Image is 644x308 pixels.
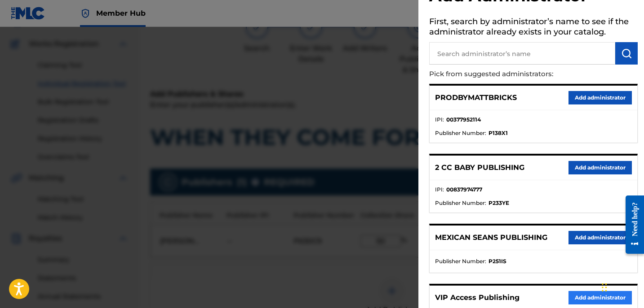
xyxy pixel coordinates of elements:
span: Publisher Number : [435,199,486,207]
strong: P138X1 [489,129,508,137]
p: Pick from suggested administrators: [429,65,586,84]
img: Top Rightsholder [80,8,91,19]
span: Publisher Number : [435,129,486,137]
iframe: Chat Widget [599,265,644,308]
div: Drag [602,274,607,301]
h5: First, search by administrator’s name to see if the administrator already exists in your catalog. [429,14,638,42]
img: MLC Logo [11,7,45,20]
button: Add administrator [568,91,632,104]
p: VIP Access Publishing [435,292,520,303]
strong: 00837974777 [446,186,482,194]
span: IPI : [435,186,444,194]
p: PRODBYMATTBRICKS [435,92,517,103]
button: Add administrator [568,291,632,304]
button: Add administrator [568,161,632,174]
input: Search administrator’s name [429,42,615,65]
p: MEXICAN SEANS PUBLISHING [435,232,547,243]
strong: P251IS [489,257,506,265]
span: Publisher Number : [435,257,486,265]
iframe: Resource Center [619,188,644,260]
button: Add administrator [568,231,632,244]
strong: 00377952114 [446,116,481,124]
strong: P233YE [489,199,509,207]
span: Member Hub [96,8,146,18]
span: IPI : [435,116,444,124]
img: Search Works [621,48,632,59]
p: 2 CC BABY PUBLISHING [435,162,524,173]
